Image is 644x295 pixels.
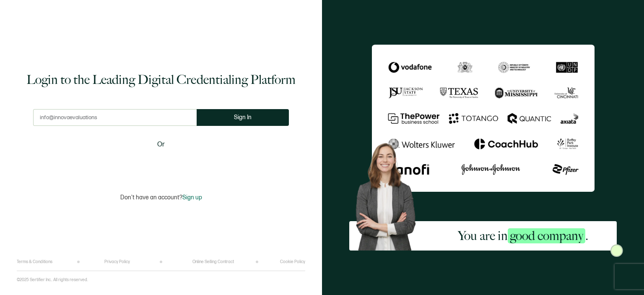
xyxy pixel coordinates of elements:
[157,139,165,150] span: Or
[104,259,130,264] a: Privacy Policy
[109,155,213,174] iframe: Botón de Acceder con Google
[26,71,296,88] h1: Login to the Leading Digital Credentialing Platform
[508,228,585,243] span: good company
[349,138,429,250] img: Sertifier Login - You are in <span class="strong-h">good company</span>. Hero
[372,44,595,191] img: Sertifier Login - You are in <span class="strong-h">good company</span>.
[197,109,289,126] button: Sign In
[182,194,202,201] span: Sign up
[610,244,623,257] img: Sertifier Login
[192,259,234,264] a: Online Selling Contract
[33,109,197,126] input: Enter your work email address
[234,114,252,120] span: Sign In
[458,227,588,244] h2: You are in .
[17,277,88,282] p: ©2025 Sertifier Inc.. All rights reserved.
[17,259,52,264] a: Terms & Conditions
[280,259,305,264] a: Cookie Policy
[120,194,202,201] p: Don't have an account?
